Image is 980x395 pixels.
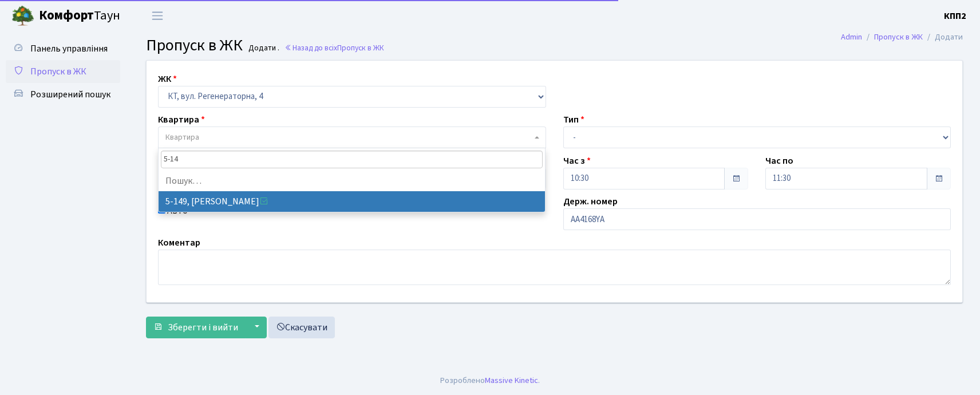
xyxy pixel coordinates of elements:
label: Тип [563,113,584,127]
label: ЖК [158,72,177,86]
input: АА1234АА [563,208,951,230]
li: Пошук… [159,171,545,191]
a: Пропуск в ЖК [874,31,923,43]
b: КПП2 [944,10,966,22]
small: Додати . [246,44,279,53]
a: Панель управління [6,37,120,60]
span: Пропуск в ЖК [30,65,86,78]
a: Розширений пошук [6,83,120,106]
li: Додати [923,31,963,44]
span: Пропуск в ЖК [337,42,384,53]
button: Зберегти і вийти [146,317,246,338]
label: Час по [765,154,793,168]
label: Час з [563,154,591,168]
a: Назад до всіхПропуск в ЖК [284,42,384,53]
a: Admin [841,31,862,43]
li: 5-149, [PERSON_NAME] [159,191,545,212]
img: logo.png [11,5,34,27]
nav: breadcrumb [824,25,980,49]
a: Скасувати [268,317,335,338]
button: Переключити навігацію [143,6,172,25]
label: Коментар [158,236,200,250]
span: Квартира [165,132,199,143]
label: Держ. номер [563,195,618,208]
div: Розроблено . [440,374,540,387]
a: Massive Kinetic [485,374,538,386]
span: Розширений пошук [30,88,110,101]
span: Зберегти і вийти [168,321,238,334]
a: Пропуск в ЖК [6,60,120,83]
label: Квартира [158,113,205,127]
span: Пропуск в ЖК [146,34,243,57]
span: Таун [39,6,120,26]
span: Панель управління [30,42,108,55]
a: КПП2 [944,9,966,23]
b: Комфорт [39,6,94,25]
